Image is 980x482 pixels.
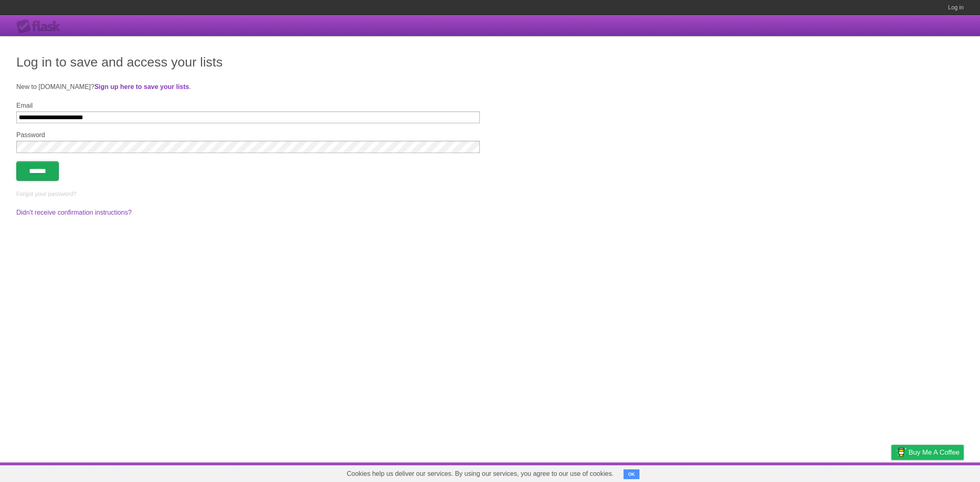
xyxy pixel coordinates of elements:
[16,52,964,72] h1: Log in to save and access your lists
[339,466,622,482] span: Cookies help us deliver our services. By using our services, you agree to our use of cookies.
[853,464,871,480] a: Terms
[895,445,906,459] img: Buy me a coffee
[16,191,76,197] a: Forgot your password?
[783,464,800,480] a: About
[881,464,902,480] a: Privacy
[912,464,964,480] a: Suggest a feature
[810,464,843,480] a: Developers
[16,209,131,216] a: Didn't receive confirmation instructions?
[16,82,964,92] p: New to [DOMAIN_NAME]? .
[16,131,480,139] label: Password
[16,102,480,109] label: Email
[94,83,189,90] a: Sign up here to save your lists
[909,445,960,460] span: Buy me a coffee
[891,445,964,460] a: Buy me a coffee
[624,469,639,479] button: OK
[16,19,65,34] div: Flask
